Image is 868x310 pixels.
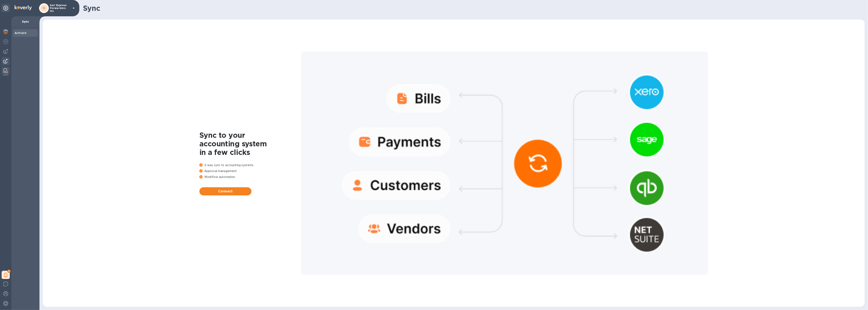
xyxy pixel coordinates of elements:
p: Workflow automation. [199,175,301,179]
img: Logo [15,5,32,10]
span: 1 [7,270,11,273]
p: 2-way sync to accounting systems. [199,163,301,167]
button: Connect [199,187,251,195]
p: Sync [15,20,36,24]
img: Foreign exchange [3,39,8,44]
b: SI [43,7,45,10]
span: Connect [203,189,248,194]
h1: Sync to your accounting system in a few clicks [199,131,301,157]
p: Sari Express Forwarders Inc [50,4,70,12]
div: Unpin categories [2,4,10,12]
b: Activate [15,31,26,34]
p: Approval management. [199,169,301,173]
h1: Sync [83,4,861,12]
